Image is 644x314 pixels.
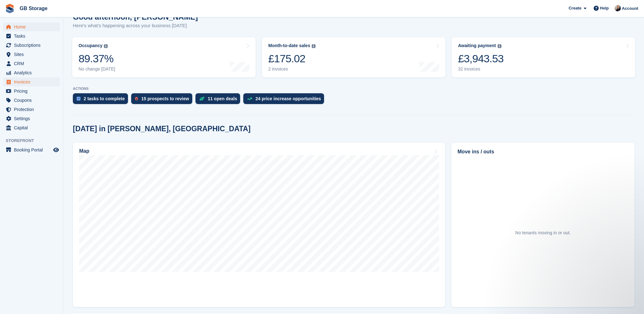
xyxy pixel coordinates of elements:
[268,52,316,65] div: £175.02
[6,138,63,144] span: Storefront
[73,87,634,91] p: ACTIONS
[3,96,60,105] a: menu
[199,96,205,101] img: deal-1b604bf984904fb50ccaf53a9ad4b4a5d6e5aea283cecdc64d6e3604feb123c2.svg
[3,59,60,68] a: menu
[79,148,89,154] h2: Map
[14,77,52,86] span: Invoices
[73,143,445,307] a: Map
[3,32,60,40] a: menu
[247,97,252,100] img: price_increase_opportunities-93ffe204e8149a01c8c9dc8f82e8f89637d9d84a8eef4429ea346261dce0b2c0.svg
[73,93,131,107] a: 2 tasks to complete
[52,146,60,154] a: Preview store
[312,44,316,48] img: icon-info-grey-7440780725fd019a000dd9b08b2336e03edf1995a4989e88bcd33f0948082b44.svg
[104,44,108,48] img: icon-info-grey-7440780725fd019a000dd9b08b2336e03edf1995a4989e88bcd33f0948082b44.svg
[77,97,80,101] img: task-75834270c22a3079a89374b754ae025e5fb1db73e45f91037f5363f120a921f8.svg
[5,4,15,13] img: stora-icon-8386f47178a22dfd0bd8f6a31ec36ba5ce8667c1dd55bd0f319d3a0aa187defe.svg
[243,93,327,107] a: 24 price increase opportunities
[498,44,501,48] img: icon-info-grey-7440780725fd019a000dd9b08b2336e03edf1995a4989e88bcd33f0948082b44.svg
[3,41,60,50] a: menu
[622,5,638,12] span: Account
[14,105,52,114] span: Protection
[3,105,60,114] a: menu
[268,66,316,72] div: 2 invoices
[3,50,60,59] a: menu
[615,5,621,11] img: Karl Walker
[3,68,60,77] a: menu
[3,77,60,86] a: menu
[3,22,60,31] a: menu
[79,43,102,48] div: Occupancy
[14,68,52,77] span: Analytics
[135,97,138,101] img: prospect-51fa495bee0391a8d652442698ab0144808aea92771e9ea1ae160a38d050c398.svg
[72,37,256,77] a: Occupancy 89.37% No change [DATE]
[14,114,52,123] span: Settings
[452,37,635,77] a: Awaiting payment £3,943.53 32 invoices
[569,5,581,11] span: Create
[458,43,496,48] div: Awaiting payment
[14,145,52,154] span: Booking Portal
[14,41,52,50] span: Subscriptions
[73,22,198,29] p: Here's what's happening across your business [DATE]
[73,125,251,133] h2: [DATE] in [PERSON_NAME], [GEOGRAPHIC_DATA]
[14,22,52,31] span: Home
[195,93,244,107] a: 11 open deals
[600,5,609,11] span: Help
[515,230,571,236] div: No tenants moving in or out.
[79,52,115,65] div: 89.37%
[17,3,50,14] a: GB Storage
[208,96,237,101] div: 11 open deals
[131,93,195,107] a: 15 prospects to review
[14,87,52,95] span: Pricing
[79,66,115,72] div: No change [DATE]
[141,96,189,101] div: 15 prospects to review
[3,87,60,95] a: menu
[268,43,310,48] div: Month-to-date sales
[14,123,52,132] span: Capital
[458,66,504,72] div: 32 invoices
[14,96,52,105] span: Coupons
[14,59,52,68] span: CRM
[3,123,60,132] a: menu
[262,37,445,77] a: Month-to-date sales £175.02 2 invoices
[84,96,125,101] div: 2 tasks to complete
[14,32,52,40] span: Tasks
[457,148,628,156] h2: Move ins / outs
[458,52,504,65] div: £3,943.53
[3,145,60,154] a: menu
[3,114,60,123] a: menu
[14,50,52,59] span: Sites
[255,96,321,101] div: 24 price increase opportunities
